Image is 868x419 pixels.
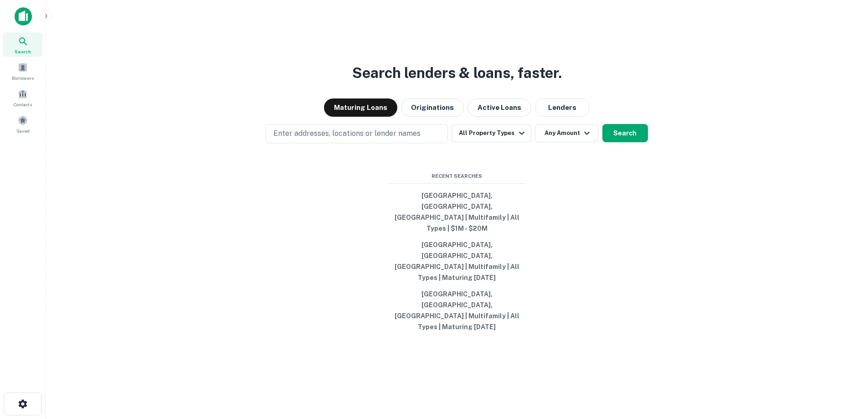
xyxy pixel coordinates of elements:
span: Contacts [14,101,32,108]
img: capitalize-icon.png [15,7,32,26]
button: Maturing Loans [324,98,397,117]
button: [GEOGRAPHIC_DATA], [GEOGRAPHIC_DATA], [GEOGRAPHIC_DATA] | Multifamily | All Types | Maturing [DATE] [389,286,525,335]
button: Originations [401,98,464,117]
button: All Property Types [452,124,531,142]
button: Enter addresses, locations or lender names [266,124,448,143]
iframe: Chat Widget [822,346,868,390]
button: Any Amount [535,124,599,142]
h3: Search lenders & loans, faster. [352,62,562,84]
span: Recent Searches [389,172,525,180]
a: Search [3,32,43,57]
button: [GEOGRAPHIC_DATA], [GEOGRAPHIC_DATA], [GEOGRAPHIC_DATA] | Multifamily | All Types | $1M - $20M [389,187,525,237]
button: Lenders [535,98,590,117]
p: Enter addresses, locations or lender names [273,128,421,139]
a: Borrowers [3,59,43,83]
span: Search [15,48,31,55]
span: Borrowers [12,74,34,82]
a: Saved [3,112,43,136]
button: [GEOGRAPHIC_DATA], [GEOGRAPHIC_DATA], [GEOGRAPHIC_DATA] | Multifamily | All Types | Maturing [DATE] [389,237,525,286]
span: Saved [16,127,30,134]
button: Search [602,124,648,142]
button: Active Loans [467,98,531,117]
a: Contacts [3,85,43,110]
